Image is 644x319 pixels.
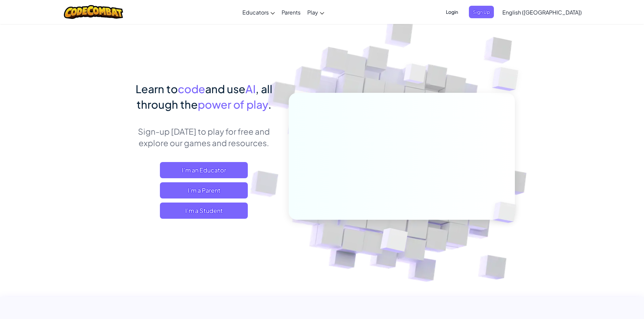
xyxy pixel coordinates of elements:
[304,3,328,21] a: Play
[160,182,248,198] a: I'm a Parent
[242,9,269,16] span: Educators
[307,9,318,16] span: Play
[479,51,537,108] img: Overlap cubes
[278,3,304,21] a: Parents
[363,214,424,270] img: Overlap cubes
[469,6,494,18] button: Sign Up
[502,9,582,16] span: English ([GEOGRAPHIC_DATA])
[160,203,248,219] button: I'm a Student
[160,162,248,178] a: I'm an Educator
[64,5,123,19] img: CodeCombat logo
[442,6,462,18] button: Login
[205,82,245,96] span: and use
[268,98,271,111] span: .
[198,98,268,111] span: power of play
[178,82,205,96] span: code
[481,188,532,237] img: Overlap cubes
[391,50,439,101] img: Overlap cubes
[245,82,256,96] span: AI
[499,3,585,21] a: English ([GEOGRAPHIC_DATA])
[129,126,279,149] p: Sign-up [DATE] to play for free and explore our games and resources.
[136,82,178,96] span: Learn to
[239,3,278,21] a: Educators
